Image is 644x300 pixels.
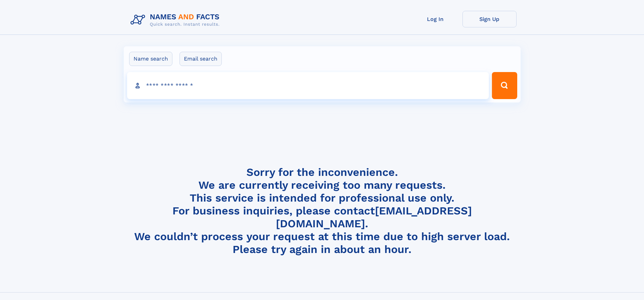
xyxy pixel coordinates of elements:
[492,72,517,99] button: Search Button
[408,11,462,27] a: Log In
[128,11,225,29] img: Logo Names and Facts
[128,166,517,256] h4: Sorry for the inconvenience. We are currently receiving too many requests. This service is intend...
[180,52,222,66] label: Email search
[129,52,172,66] label: Name search
[276,204,472,230] a: [EMAIL_ADDRESS][DOMAIN_NAME]
[127,72,489,99] input: search input
[462,11,517,27] a: Sign Up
